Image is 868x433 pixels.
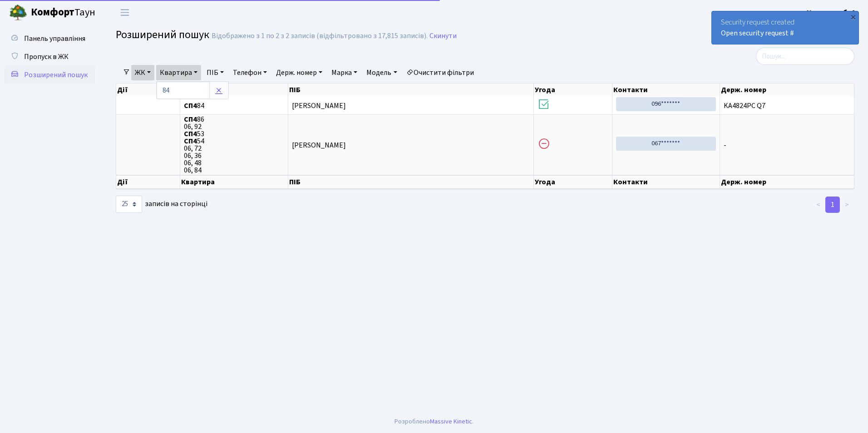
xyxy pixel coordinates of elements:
[429,32,457,40] a: Скинути
[131,65,154,80] a: ЖК
[184,129,197,139] b: СП4
[5,66,95,84] a: Розширений пошук
[24,34,85,44] span: Панель управління
[5,48,95,66] a: Пропуск в ЖК
[430,417,472,426] a: Massive Kinetic
[848,12,858,21] div: ×
[5,30,95,48] a: Панель управління
[184,101,197,111] b: СП4
[184,136,197,146] b: СП4
[31,5,95,20] span: Таун
[212,32,428,40] div: Відображено з 1 по 2 з 2 записів (відфільтровано з 17,815 записів).
[720,175,854,189] th: Держ. номер
[116,196,207,213] label: записів на сторінці
[184,116,285,174] span: 86 06, 92 53 54 06, 72 06, 36 06, 48 06, 84
[403,65,478,80] a: Очистити фільтри
[203,65,227,80] a: ПІБ
[807,7,857,18] a: Консьєрж б. 4.
[229,65,271,80] a: Телефон
[272,65,326,80] a: Держ. номер
[292,101,346,111] span: [PERSON_NAME]
[288,84,534,96] th: ПІБ
[756,48,854,65] input: Пошук...
[184,102,285,109] span: 84
[116,196,142,213] select: записів на сторінці
[721,28,794,38] a: Open security request #
[807,8,857,18] b: Консьєрж б. 4.
[116,84,180,96] th: Дії
[612,175,720,189] th: Контакти
[180,175,289,189] th: Квартира
[9,4,27,22] img: logo.png
[116,175,180,189] th: Дії
[825,197,840,213] a: 1
[534,84,612,96] th: Угода
[363,65,400,80] a: Модель
[712,11,858,44] div: Security request created
[156,65,201,80] a: Квартира
[395,417,473,427] div: Розроблено .
[288,175,534,189] th: ПІБ
[720,84,854,96] th: Держ. номер
[24,52,69,62] span: Пропуск в ЖК
[184,114,197,124] b: СП4
[534,175,612,189] th: Угода
[612,84,720,96] th: Контакти
[724,142,850,149] span: -
[292,140,346,150] span: [PERSON_NAME]
[328,65,361,80] a: Марка
[724,102,850,109] span: KA4824PC Q7
[31,5,74,20] b: Комфорт
[116,27,209,43] span: Розширений пошук
[113,5,136,20] button: Переключити навігацію
[24,70,88,80] span: Розширений пошук
[180,84,289,96] th: Квартира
